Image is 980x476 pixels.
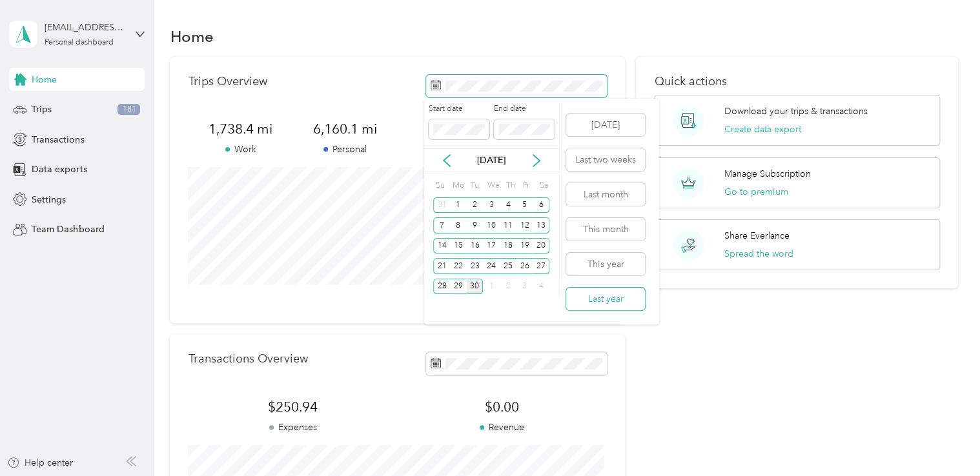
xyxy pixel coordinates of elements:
button: This month [566,218,645,241]
div: We [485,177,500,195]
div: 19 [516,238,533,254]
p: Personal [293,143,398,156]
p: Transactions Overview [188,352,307,366]
p: Share Everlance [724,229,790,243]
div: Sa [537,177,549,195]
div: 17 [483,238,500,254]
div: 8 [450,217,467,233]
div: 31 [433,197,450,213]
div: 1 [483,279,500,295]
button: Last year [566,288,645,310]
div: 27 [533,258,549,274]
button: This year [566,253,645,275]
p: Trips Overview [188,75,267,88]
div: 6 [533,197,549,213]
div: 28 [433,279,450,295]
p: Revenue [398,421,607,434]
p: Quick actions [654,75,939,88]
label: Start date [429,103,489,115]
span: Team Dashboard [32,223,104,236]
button: Go to premium [724,185,788,199]
p: Expenses [188,421,397,434]
span: Home [32,73,57,86]
div: 10 [483,217,500,233]
span: Data exports [32,163,87,176]
span: $250.94 [188,398,397,416]
span: $0.00 [398,398,607,416]
div: 13 [533,217,549,233]
div: 30 [467,279,484,295]
div: 15 [450,238,467,254]
div: 2 [467,197,484,213]
div: 23 [467,258,484,274]
div: Mo [450,177,464,195]
div: 22 [450,258,467,274]
div: Personal dashboard [45,39,114,46]
div: 3 [483,197,500,213]
div: 4 [533,279,549,295]
button: Spread the word [724,247,793,261]
div: 9 [467,217,484,233]
div: Tu [468,177,480,195]
p: [DATE] [464,154,518,167]
p: Work [188,143,292,156]
div: 25 [500,258,516,274]
span: Transactions [32,133,84,146]
div: 26 [516,258,533,274]
div: Su [433,177,445,195]
iframe: Everlance-gr Chat Button Frame [908,404,980,476]
div: 21 [433,258,450,274]
div: 20 [533,238,549,254]
p: Other [398,143,502,156]
p: Manage Subscription [724,167,811,181]
div: 18 [500,238,516,254]
div: 24 [483,258,500,274]
span: 6,160.1 mi [293,120,398,138]
button: Create data export [724,123,801,136]
p: Download your trips & transactions [724,104,868,118]
div: 12 [516,217,533,233]
label: End date [494,103,555,115]
span: 1,738.4 mi [188,120,292,138]
span: 181 [117,104,140,115]
div: 7 [433,217,450,233]
button: Help center [7,456,73,470]
div: 4 [500,197,516,213]
button: Last two weeks [566,148,645,171]
div: 3 [516,279,533,295]
div: 2 [500,279,516,295]
div: [EMAIL_ADDRESS][DOMAIN_NAME] [45,21,125,34]
button: Last month [566,183,645,206]
span: Settings [32,193,66,206]
div: 16 [467,238,484,254]
div: 5 [516,197,533,213]
button: [DATE] [566,114,645,136]
h1: Home [170,30,213,43]
div: Th [504,177,516,195]
span: 0 mi [398,120,502,138]
span: Trips [32,103,52,116]
div: 29 [450,279,467,295]
div: 11 [500,217,516,233]
div: 14 [433,238,450,254]
div: 1 [450,197,467,213]
div: Fr [521,177,533,195]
